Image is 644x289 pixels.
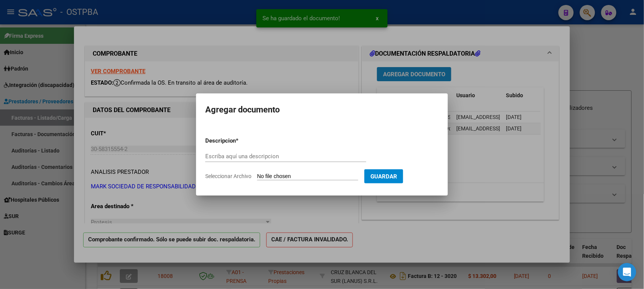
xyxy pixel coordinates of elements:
div: Open Intercom Messenger [618,263,636,281]
h2: Agregar documento [205,103,439,117]
p: Descripcion [205,136,275,145]
span: Guardar [370,173,397,180]
span: Seleccionar Archivo [205,173,251,179]
button: Guardar [364,169,403,183]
